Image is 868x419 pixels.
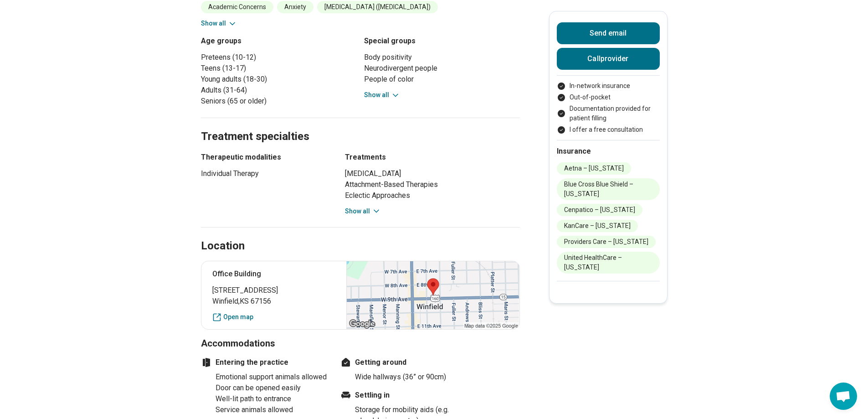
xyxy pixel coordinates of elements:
[201,63,357,74] li: Teens (13-17)
[345,190,520,201] li: Eclectic Approaches
[345,179,520,190] li: Attachment-Based Therapies
[201,168,329,179] li: Individual Therapy
[557,22,660,44] button: Send email
[216,372,329,383] li: Emotional support animals allowed
[557,252,660,274] li: United HealthCare – [US_STATE]
[557,48,660,70] button: Callprovider
[201,74,357,85] li: Young adults (18-30)
[340,357,468,368] h4: Getting around
[216,393,329,404] li: Well-lit path to entrance
[201,96,357,107] li: Seniors (65 or older)
[830,383,857,410] div: Open chat
[212,296,336,307] span: Winfield , KS 67156
[364,63,520,74] li: Neurodivergent people
[201,357,329,368] h4: Entering the practice
[557,146,660,157] h2: Insurance
[557,162,631,175] li: Aetna – [US_STATE]
[216,383,329,393] li: Door can be opened easily
[201,36,357,47] h3: Age groups
[201,337,520,350] h3: Accommodations
[201,238,245,254] h2: Location
[557,204,642,216] li: Cenpatico – [US_STATE]
[212,285,336,296] span: [STREET_ADDRESS]
[345,168,520,179] li: [MEDICAL_DATA]
[345,207,381,216] button: Show all
[364,74,520,85] li: People of color
[216,404,329,415] li: Service animals allowed
[212,269,336,279] p: Office Building
[557,81,660,134] ul: Payment options
[277,1,313,13] li: Anxiety
[201,152,329,163] h3: Therapeutic modalities
[557,220,638,232] li: KanCare – [US_STATE]
[355,372,468,383] li: Wide hallways (36” or 90cm)
[201,85,357,96] li: Adults (31-64)
[557,125,660,134] li: I offer a free consultation
[557,81,660,91] li: In-network insurance
[201,52,357,63] li: Preteens (10-12)
[317,1,438,13] li: [MEDICAL_DATA] ([MEDICAL_DATA])
[364,36,520,47] h3: Special groups
[557,236,656,248] li: Providers Care – [US_STATE]
[557,104,660,123] li: Documentation provided for patient filling
[364,52,520,63] li: Body positivity
[201,107,520,145] h2: Treatment specialties
[557,178,660,200] li: Blue Cross Blue Shield – [US_STATE]
[212,312,336,322] a: Open map
[340,390,468,401] h4: Settling in
[201,19,237,28] button: Show all
[364,90,400,100] button: Show all
[557,93,660,102] li: Out-of-pocket
[345,152,520,163] h3: Treatments
[201,1,273,13] li: Academic Concerns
